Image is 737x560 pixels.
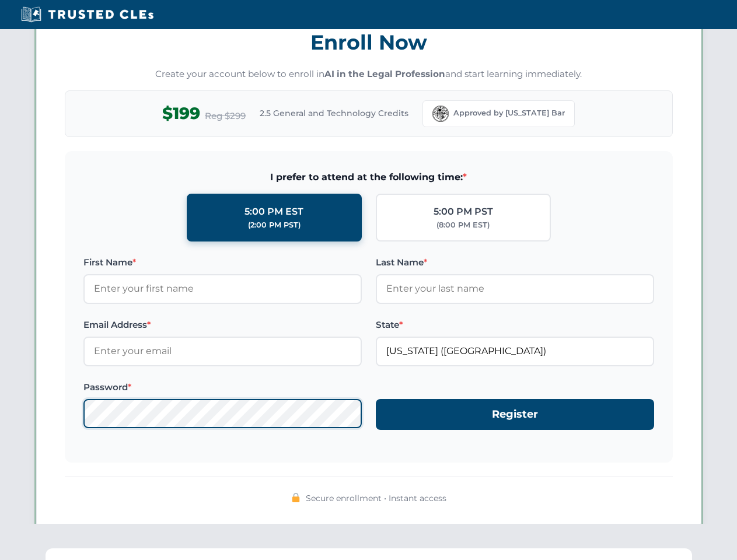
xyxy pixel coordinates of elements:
[376,399,654,430] button: Register
[83,256,362,269] label: First Name
[376,256,654,269] label: Last Name
[205,109,246,123] span: Reg $299
[83,380,362,394] label: Password
[83,318,362,332] label: Email Address
[376,318,654,332] label: State
[18,6,157,23] img: Trusted CLEs
[83,274,362,303] input: Enter your first name
[244,204,303,219] div: 5:00 PM EST
[65,24,673,61] h3: Enroll Now
[453,107,565,119] span: Approved by [US_STATE] Bar
[291,493,301,502] img: 🔒
[432,106,449,122] img: Florida Bar
[376,337,654,366] input: Florida (FL)
[83,337,362,366] input: Enter your email
[434,204,493,219] div: 5:00 PM PST
[436,219,490,231] div: (8:00 PM EST)
[260,107,408,120] span: 2.5 General and Technology Credits
[248,219,301,231] div: (2:00 PM PST)
[306,492,446,505] span: Secure enrollment • Instant access
[83,170,654,185] span: I prefer to attend at the following time:
[65,68,673,81] p: Create your account below to enroll in and start learning immediately.
[376,274,654,303] input: Enter your last name
[324,68,445,79] strong: AI in the Legal Profession
[162,100,200,127] span: $199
